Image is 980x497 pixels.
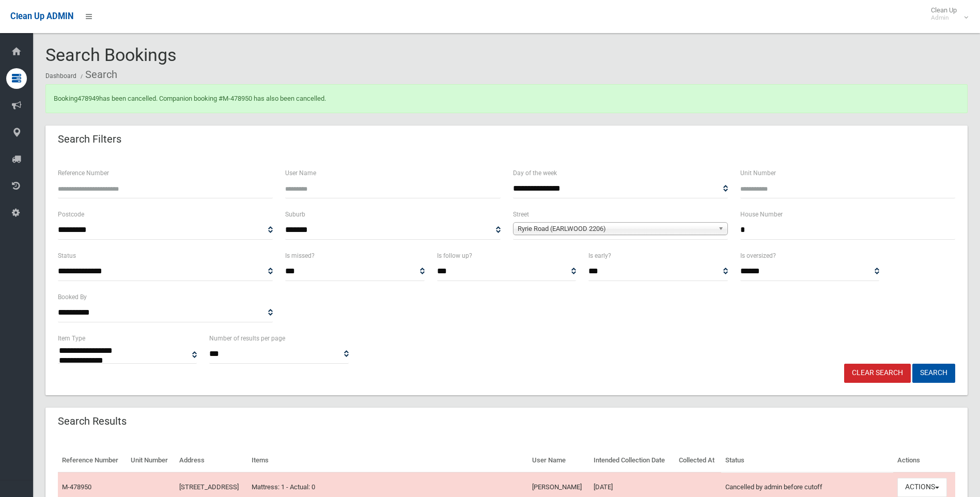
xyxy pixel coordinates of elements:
[77,95,99,102] a: 478949
[285,209,305,220] label: Suburb
[58,449,127,472] th: Reference Number
[528,449,590,472] th: User Name
[675,449,722,472] th: Collected At
[45,44,177,65] span: Search Bookings
[45,411,139,431] header: Search Results
[721,449,893,472] th: Status
[740,250,776,261] label: Is oversized?
[179,483,239,491] a: [STREET_ADDRESS]
[78,65,117,84] li: Search
[127,449,175,472] th: Unit Number
[897,478,947,497] button: Actions
[209,333,285,344] label: Number of results per page
[62,483,91,491] a: M-478950
[844,364,911,383] a: Clear Search
[285,250,315,261] label: Is missed?
[931,14,957,22] small: Admin
[912,364,955,383] button: Search
[10,11,73,21] span: Clean Up ADMIN
[45,129,134,149] header: Search Filters
[58,209,84,220] label: Postcode
[247,449,527,472] th: Items
[58,291,87,303] label: Booked By
[513,209,529,220] label: Street
[58,333,85,344] label: Item Type
[45,84,968,113] div: Booking has been cancelled. Companion booking #M-478950 has also been cancelled.
[926,6,967,22] span: Clean Up
[740,167,776,179] label: Unit Number
[513,167,557,179] label: Day of the week
[58,167,109,179] label: Reference Number
[437,250,472,261] label: Is follow up?
[45,72,76,80] a: Dashboard
[893,449,955,472] th: Actions
[588,250,611,261] label: Is early?
[58,250,76,261] label: Status
[518,223,714,235] span: Ryrie Road (EARLWOOD 2206)
[740,209,783,220] label: House Number
[285,167,316,179] label: User Name
[175,449,247,472] th: Address
[589,449,674,472] th: Intended Collection Date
